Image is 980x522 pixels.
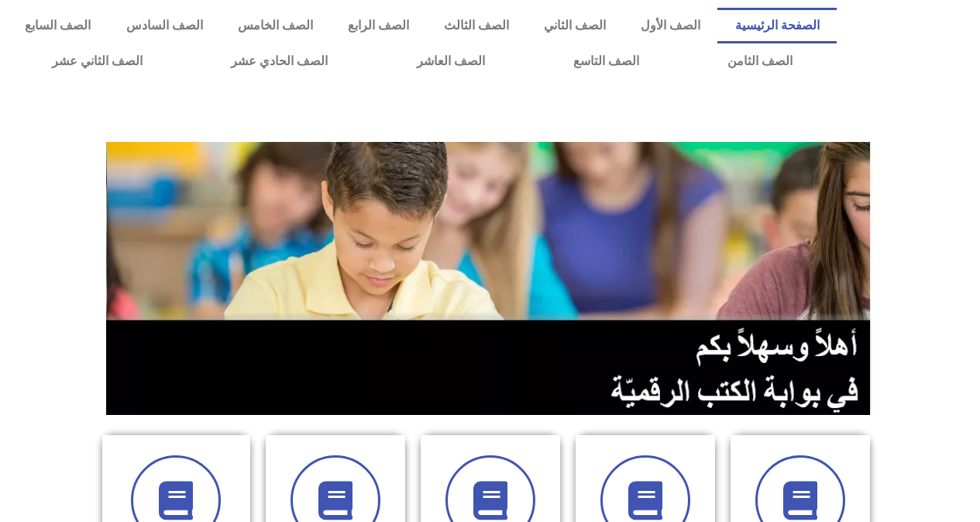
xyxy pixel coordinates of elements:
a: الصف التاسع [529,43,683,79]
a: الصف العاشر [373,43,529,79]
a: الصف الحادي عشر [187,43,372,79]
a: الصف الثاني [526,8,623,43]
a: الصف الثامن [683,43,837,79]
a: الصف السابع [8,8,108,43]
a: الصفحة الرئيسية [717,8,837,43]
a: الصف الخامس [220,8,330,43]
a: الصف الثالث [426,8,526,43]
a: الصف الثاني عشر [8,43,187,79]
a: الصف الرابع [330,8,426,43]
a: الصف الأول [623,8,717,43]
a: الصف السادس [108,8,220,43]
